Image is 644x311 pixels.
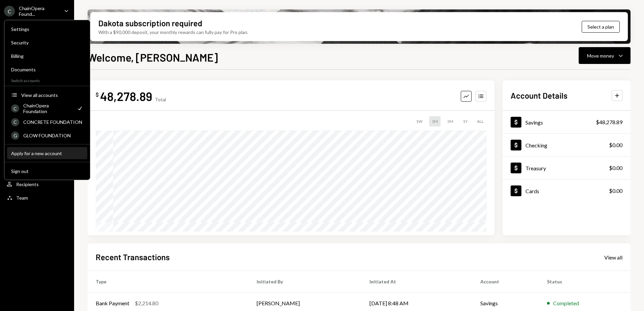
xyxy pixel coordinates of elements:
[11,40,83,45] div: Security
[19,5,59,17] div: ChainOpera Found...
[23,103,72,114] div: ChainOpera Foundation
[21,92,83,98] div: View all accounts
[11,26,83,32] div: Settings
[587,52,614,59] div: Move money
[579,47,631,64] button: Move money
[11,67,83,72] div: Documents
[96,299,129,307] div: Bank Payment
[525,188,539,194] div: Cards
[604,253,622,261] a: View all
[525,142,547,148] div: Checking
[4,192,70,204] a: Team
[11,132,19,140] div: G
[609,141,622,149] div: $0.00
[100,89,152,104] div: 48,278.89
[4,178,70,190] a: Recipients
[609,187,622,195] div: $0.00
[7,116,87,128] a: CCONCRETE FOUNDATION
[135,299,158,307] div: $2,214.80
[7,129,87,141] a: GGLOW FOUNDATION
[7,50,87,62] a: Billing
[503,134,631,156] a: Checking$0.00
[503,111,631,133] a: Savings$48,278.89
[503,179,631,202] a: Cards$0.00
[7,63,87,75] a: Documents
[596,118,622,126] div: $48,278.89
[11,118,19,126] div: C
[23,119,83,125] div: CONCRETE FOUNDATION
[474,116,486,127] div: ALL
[7,23,87,35] a: Settings
[511,90,568,101] h2: Account Details
[11,53,83,59] div: Billing
[539,271,631,292] th: Status
[98,29,248,36] div: With a $90,000 deposit, your monthly rewards can fully pay for Pro plan.
[249,271,361,292] th: Initiated By
[11,168,83,174] div: Sign out
[609,164,622,172] div: $0.00
[4,77,90,83] div: Switch accounts
[460,116,470,127] div: 1Y
[16,181,39,187] div: Recipients
[361,271,472,292] th: Initiated At
[553,299,579,307] div: Completed
[445,116,456,127] div: 3M
[525,119,543,126] div: Savings
[582,21,620,33] button: Select a plan
[472,271,539,292] th: Account
[413,116,425,127] div: 1W
[98,18,202,29] div: Dakota subscription required
[7,36,87,48] a: Security
[604,254,622,261] div: View all
[11,150,83,156] div: Apply for a new account
[23,133,83,138] div: GLOW FOUNDATION
[4,6,15,16] div: C
[429,116,441,127] div: 1M
[7,165,87,177] button: Sign out
[88,271,249,292] th: Type
[11,104,19,112] div: C
[16,195,28,201] div: Team
[88,50,218,64] h1: Welcome, [PERSON_NAME]
[7,89,87,101] button: View all accounts
[525,165,546,171] div: Treasury
[7,147,87,160] button: Apply for a new account
[96,91,99,98] div: $
[155,97,166,102] div: Total
[96,251,170,263] h2: Recent Transactions
[503,157,631,179] a: Treasury$0.00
